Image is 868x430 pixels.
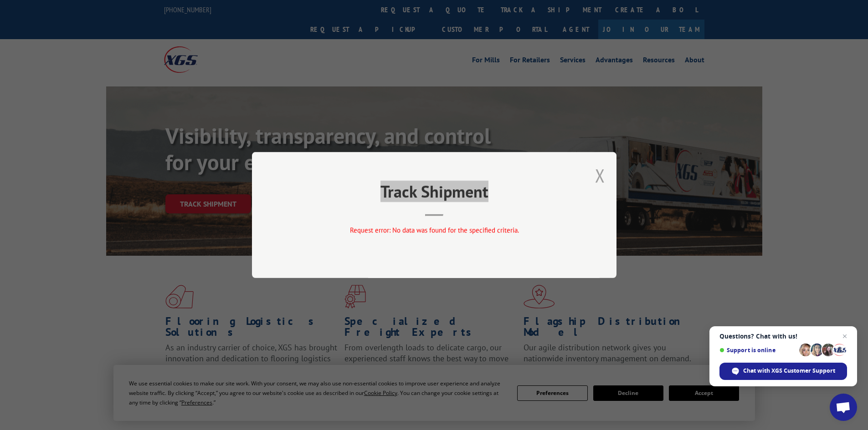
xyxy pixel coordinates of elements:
[839,331,850,342] span: Close chat
[719,347,796,354] span: Support is online
[743,367,835,375] span: Chat with XGS Customer Support
[349,226,519,234] span: Request error: No data was found for the specified criteria.
[298,185,571,202] h2: Track Shipment
[830,394,857,421] div: Open chat
[719,363,847,380] div: Chat with XGS Customer Support
[719,333,847,340] span: Questions? Chat with us!
[595,163,605,187] button: Close modal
